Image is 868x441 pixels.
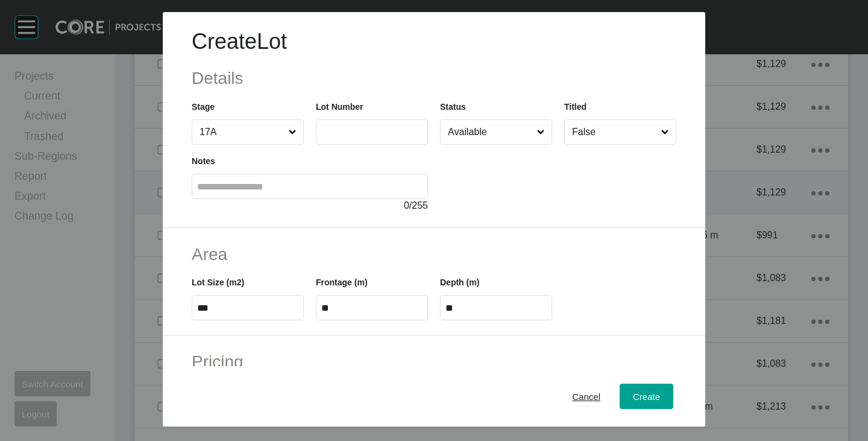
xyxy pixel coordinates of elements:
h1: Create Lot [192,27,676,57]
span: Close menu... [286,120,299,144]
input: False [570,120,659,144]
label: Status [440,102,466,112]
span: Close menu... [659,120,671,144]
label: Stage [192,102,215,112]
h2: Details [192,66,676,90]
h2: Pricing [192,350,676,373]
input: Available [445,120,535,144]
span: Cancel [572,392,600,402]
span: Close menu... [535,120,547,144]
h2: Area [192,243,676,266]
span: 0 [404,200,409,211]
label: Notes [192,156,215,166]
label: Lot Number [316,102,363,112]
label: Titled [564,102,587,112]
div: / 255 [192,199,428,212]
label: Depth (m) [440,278,479,287]
label: Frontage (m) [316,278,368,287]
input: 17A [197,120,286,144]
button: Create [620,384,673,409]
button: Cancel [559,384,614,409]
span: Create [633,392,660,402]
label: Lot Size (m2) [192,278,244,287]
